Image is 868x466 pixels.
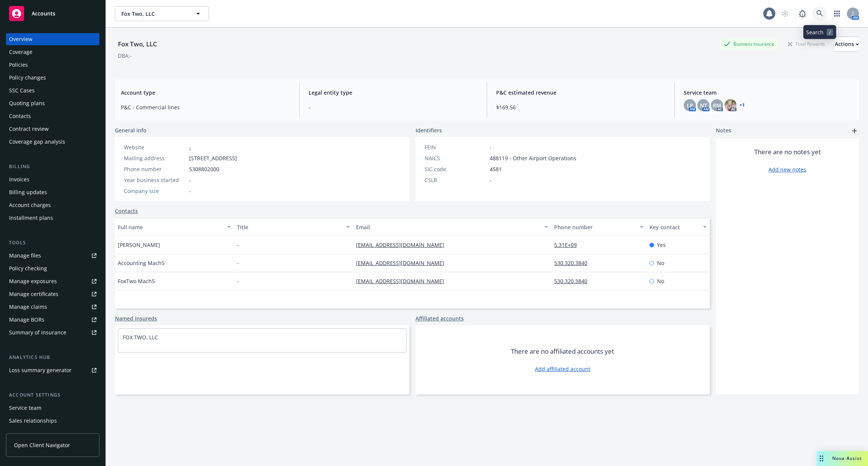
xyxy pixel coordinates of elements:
[309,103,478,111] span: -
[9,123,49,135] div: Contract review
[6,59,99,71] a: Policies
[124,143,186,151] div: Website
[754,147,821,156] span: There are no notes yet
[6,173,99,185] a: Invoices
[9,173,29,185] div: Invoices
[115,126,147,134] span: General info
[121,103,290,111] span: P&C - Commercial lines
[657,241,666,249] span: Yes
[189,154,237,162] span: [STREET_ADDRESS]
[115,207,138,215] a: Contacts
[9,314,44,326] div: Manage BORs
[684,89,853,97] span: Service team
[6,239,99,247] div: Tools
[9,97,45,109] div: Quoting plans
[9,136,65,148] div: Coverage gap analysis
[121,89,290,97] span: Account type
[9,415,57,427] div: Sales relationships
[6,186,99,198] a: Billing updates
[713,101,721,109] span: RM
[551,218,646,236] button: Phone number
[6,354,99,361] div: Analytics hub
[554,259,593,267] a: 530.320.3840
[189,176,191,184] span: -
[657,277,664,285] span: No
[118,241,160,249] span: [PERSON_NAME]
[32,11,55,17] span: Accounts
[425,176,487,184] div: CSLB
[9,212,53,224] div: Installment plans
[817,451,826,466] div: Drag to move
[657,259,664,267] span: No
[6,275,99,287] a: Manage exposures
[425,154,487,162] div: NAICS
[720,39,778,49] div: Business Insurance
[234,218,353,236] button: Title
[6,391,99,399] div: Account settings
[118,52,132,60] div: DBA: -
[832,455,862,461] span: Nova Assist
[416,126,442,134] span: Identifiers
[9,327,66,339] div: Summary of insurance
[646,218,710,236] button: Key contact
[6,136,99,148] a: Coverage gap analysis
[9,59,28,71] div: Policies
[700,101,707,109] span: NT
[835,37,859,52] button: Actions
[490,154,576,162] span: 488119 - Other Airport Operations
[237,277,239,285] span: -
[237,223,342,231] div: Title
[795,6,810,21] a: Report a Bug
[237,259,239,267] span: -
[496,89,665,97] span: P&C estimated revenue
[496,103,665,111] span: $169.56
[6,97,99,109] a: Quoting plans
[490,165,502,173] span: 4581
[425,165,487,173] div: SIC code
[124,176,186,184] div: Year business started
[9,288,58,300] div: Manage certificates
[118,277,155,285] span: FoxTwo Mach5
[9,46,32,58] div: Coverage
[511,347,614,356] span: There are no affiliated accounts yet
[554,241,583,248] a: 5.31E+09
[6,110,99,122] a: Contacts
[784,39,829,49] div: Total Rewards
[9,33,32,45] div: Overview
[490,176,492,184] span: -
[6,415,99,427] a: Sales relationships
[716,126,731,135] span: Notes
[6,262,99,274] a: Policy checking
[425,143,487,151] div: FEIN
[9,364,72,376] div: Loss summary generator
[115,6,209,21] button: Fox Two, LLC
[356,259,450,267] a: [EMAIL_ADDRESS][DOMAIN_NAME]
[9,72,46,84] div: Policy changes
[6,212,99,224] a: Installment plans
[6,301,99,313] a: Manage claims
[118,259,165,267] span: Accounting Mach5
[123,334,158,341] a: FOX TWO, LLC
[189,144,191,151] a: -
[124,187,186,195] div: Company size
[778,6,793,21] a: Start snowing
[554,277,593,285] a: 530.320.3840
[356,277,450,285] a: [EMAIL_ADDRESS][DOMAIN_NAME]
[9,262,47,274] div: Policy checking
[6,327,99,339] a: Summary of insurance
[9,250,41,262] div: Manage files
[6,199,99,211] a: Account charges
[9,186,47,198] div: Billing updates
[687,101,693,109] span: LP
[769,166,806,173] a: Add new notes
[6,123,99,135] a: Contract review
[9,84,35,97] div: SSC Cases
[121,10,186,18] span: Fox Two, LLC
[6,33,99,45] a: Overview
[356,223,540,231] div: Email
[115,39,160,49] div: Fox Two, LLC
[6,84,99,97] a: SSC Cases
[14,441,70,449] span: Open Client Navigator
